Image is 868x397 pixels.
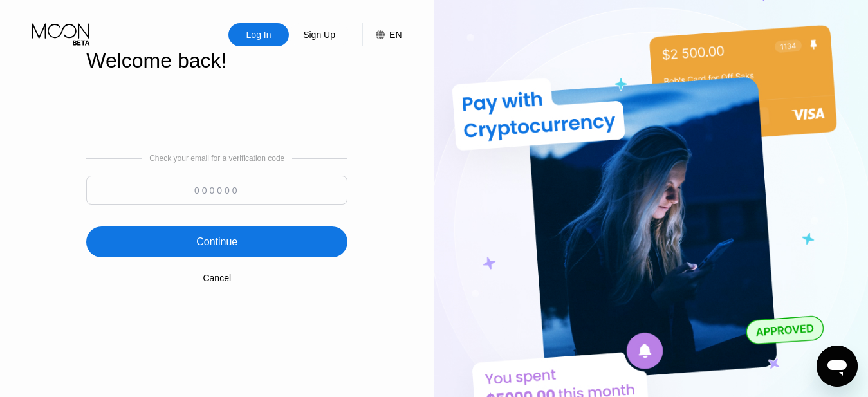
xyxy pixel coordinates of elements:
[289,23,349,46] div: Sign Up
[149,154,284,163] div: Check your email for a verification code
[203,273,231,283] div: Cancel
[389,30,402,40] div: EN
[86,226,347,257] div: Continue
[86,49,347,73] div: Welcome back!
[196,235,237,248] div: Continue
[86,176,347,205] input: 000000
[302,28,337,41] div: Sign Up
[228,23,289,46] div: Log In
[362,23,402,46] div: EN
[245,28,273,41] div: Log In
[817,346,858,387] iframe: Button to launch messaging window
